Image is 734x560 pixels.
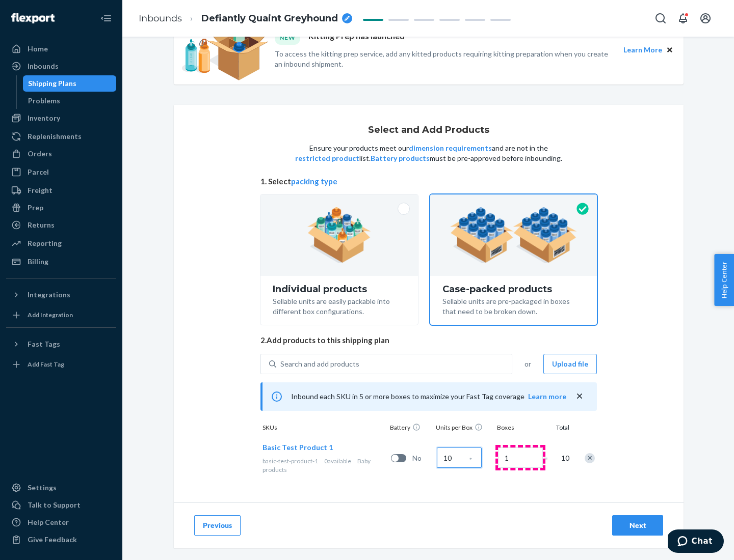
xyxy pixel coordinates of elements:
div: Sellable units are easily packable into different box configurations. [273,294,406,317]
button: Open account menu [695,8,716,29]
div: Add Integration [28,311,73,319]
h1: Select and Add Products [368,125,489,135]
div: Integrations [28,290,70,300]
a: Shipping Plans [23,75,117,92]
button: Help Center [714,254,734,306]
p: Kitting Prep has launched [308,31,405,44]
span: 2. Add products to this shipping plan [260,335,597,346]
span: 1. Select [260,176,597,187]
div: Prep [28,203,43,213]
div: Talk to Support [28,500,81,510]
img: Flexport logo [11,13,55,23]
div: Inbounds [28,61,59,71]
button: close [574,391,585,402]
a: Freight [6,182,116,199]
button: Next [612,515,663,536]
button: Fast Tags [6,336,116,352]
button: Previous [194,515,241,536]
a: Reporting [6,235,116,251]
a: Inbounds [6,58,116,74]
a: Inventory [6,110,116,126]
a: Problems [23,93,117,109]
a: Home [6,41,116,57]
div: Parcel [28,167,49,177]
iframe: Opens a widget where you can chat to one of our agents [668,529,724,555]
button: Open Search Box [650,8,671,29]
a: Add Integration [6,307,116,323]
button: Give Feedback [6,531,116,548]
div: Total [546,423,571,434]
div: Units per Box [434,423,495,434]
div: Replenishments [28,131,82,142]
span: or [525,359,531,369]
span: = [544,453,554,463]
span: 0 available [324,457,351,465]
p: To access the kitting prep service, add any kitted products requiring kitting preparation when yo... [275,49,614,69]
div: Search and add products [280,359,359,369]
div: Billing [28,257,48,267]
button: Close [664,44,675,55]
a: Inbounds [139,13,182,24]
button: Learn more [528,391,566,402]
div: Remove Item [585,453,595,463]
div: Sellable units are pre-packaged in boxes that need to be broken down. [442,294,585,317]
div: Case-packed products [442,284,585,294]
span: 10 [559,453,569,463]
div: Orders [28,149,52,159]
button: dimension requirements [409,143,492,153]
div: Home [28,44,48,54]
div: Baby products [263,457,387,474]
input: Number of boxes [498,447,543,468]
button: Integrations [6,287,116,303]
div: Reporting [28,238,62,248]
button: Battery products [371,153,430,163]
button: Basic Test Product 1 [263,442,333,453]
div: Individual products [273,284,406,294]
div: Battery [388,423,434,434]
img: case-pack.59cecea509d18c883b923b81aeac6d0b.png [450,207,577,263]
a: Orders [6,146,116,162]
div: Fast Tags [28,339,60,349]
img: individual-pack.facf35554cb0f1810c75b2bd6df2d64e.png [307,207,371,263]
a: Returns [6,217,116,233]
div: Give Feedback [28,535,77,545]
div: Add Fast Tag [28,360,64,369]
input: Case Quantity [437,447,482,468]
div: Problems [28,96,60,106]
div: Inbound each SKU in 5 or more boxes to maximize your Fast Tag coverage [260,382,597,411]
a: Replenishments [6,128,116,145]
a: Prep [6,200,116,216]
button: Talk to Support [6,497,116,513]
div: Help Center [28,517,69,527]
div: SKUs [260,423,388,434]
div: Settings [28,483,57,493]
a: Parcel [6,164,116,180]
button: Open notifications [673,8,693,29]
button: Upload file [543,354,597,374]
div: Next [621,520,654,530]
a: Help Center [6,514,116,530]
div: Returns [28,220,55,230]
div: Inventory [28,113,60,123]
div: NEW [275,31,300,44]
span: basic-test-product-1 [263,457,318,465]
p: Ensure your products meet our and are not in the list. must be pre-approved before inbounding. [294,143,563,163]
a: Add Fast Tag [6,356,116,373]
span: Basic Test Product 1 [263,443,333,452]
ol: breadcrumbs [130,4,360,34]
span: Defiantly Quaint Greyhound [201,12,338,25]
button: Close Navigation [96,8,116,29]
a: Settings [6,480,116,496]
div: Freight [28,185,53,195]
button: packing type [291,176,337,187]
div: Shipping Plans [28,78,76,89]
button: Learn More [623,44,662,55]
div: Boxes [495,423,546,434]
span: No [412,453,433,463]
button: restricted product [295,153,359,163]
a: Billing [6,254,116,270]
